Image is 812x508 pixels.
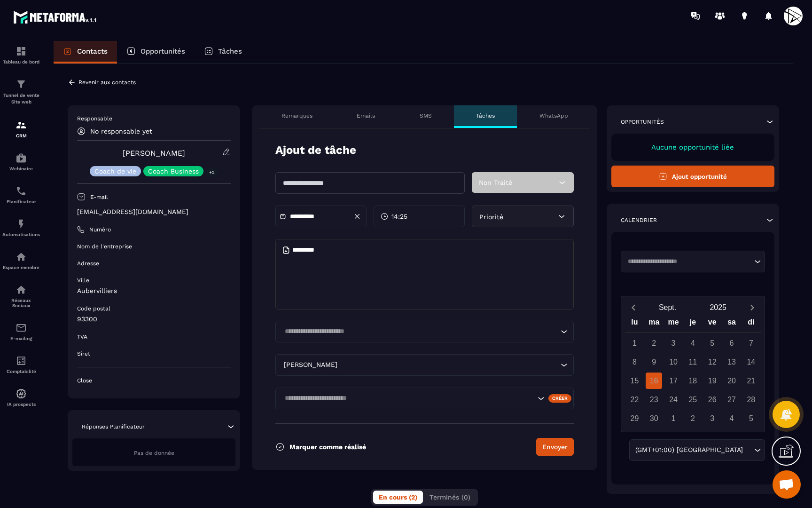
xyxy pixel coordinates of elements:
[420,112,432,119] p: SMS
[339,360,558,370] input: Search for option
[685,391,701,408] div: 25
[16,251,27,262] img: automations
[16,79,27,90] img: formation
[281,360,339,370] span: [PERSON_NAME]
[289,443,366,451] p: Marquer comme réalisé
[281,393,535,404] input: Search for option
[134,450,174,456] span: Pas de donnée
[2,166,40,171] p: Webinaire
[2,112,40,145] a: formationformationCRM
[665,391,682,408] div: 24
[16,388,27,399] img: automations
[77,47,108,56] p: Contacts
[685,410,701,427] div: 2
[724,354,740,370] div: 13
[16,46,27,57] img: formation
[16,218,27,230] img: automations
[646,354,662,370] div: 9
[77,305,110,312] p: Code postal
[704,391,720,408] div: 26
[704,410,720,427] div: 3
[685,354,701,370] div: 11
[665,373,682,389] div: 17
[77,286,231,295] p: Aubervilliers
[626,391,643,408] div: 22
[391,212,407,221] span: 14:25
[2,336,40,341] p: E-mailing
[693,299,743,316] button: Open years overlay
[685,373,701,389] div: 18
[644,316,664,332] div: ma
[16,119,27,131] img: formation
[626,373,643,389] div: 15
[206,167,218,177] p: +2
[642,299,693,316] button: Open months overlay
[625,301,642,314] button: Previous month
[722,316,741,332] div: sa
[77,377,231,384] p: Close
[646,410,662,427] div: 30
[2,133,40,138] p: CRM
[82,423,145,430] p: Réponses Planificateur
[536,438,574,456] button: Envoyer
[2,298,40,308] p: Réseaux Sociaux
[646,335,662,351] div: 2
[665,410,682,427] div: 1
[2,348,40,381] a: accountantaccountantComptabilité
[742,316,761,332] div: di
[665,354,682,370] div: 10
[77,350,90,357] p: Siret
[2,71,40,112] a: formationformationTunnel de vente Site web
[281,326,558,337] input: Search for option
[117,41,195,63] a: Opportunités
[2,265,40,270] p: Espace membre
[2,244,40,277] a: automationsautomationsEspace membre
[625,316,761,427] div: Calendar wrapper
[77,260,99,267] p: Adresse
[665,335,682,351] div: 3
[281,112,312,119] p: Remarques
[745,445,752,455] input: Search for option
[479,179,512,186] span: Non Traité
[703,316,722,332] div: ve
[743,391,759,408] div: 28
[724,373,740,389] div: 20
[626,354,643,370] div: 8
[704,335,720,351] div: 5
[683,316,703,332] div: je
[78,79,136,86] p: Revenir aux contacts
[2,39,40,71] a: formationformationTableau de bord
[16,185,27,197] img: scheduler
[379,493,417,501] span: En cours (2)
[2,59,40,64] p: Tableau de bord
[704,373,720,389] div: 19
[2,277,40,315] a: social-networksocial-networkRéseaux Sociaux
[16,322,27,333] img: email
[625,257,752,266] input: Search for option
[743,410,759,427] div: 5
[646,373,662,389] div: 16
[77,207,231,216] p: [EMAIL_ADDRESS][DOMAIN_NAME]
[77,115,231,122] p: Responsable
[743,354,759,370] div: 14
[195,41,251,63] a: Tâches
[424,491,476,504] button: Terminés (0)
[77,315,231,324] p: 93300
[94,168,136,175] p: Coach de vie
[16,152,27,164] img: automations
[373,491,423,504] button: En cours (2)
[625,316,644,332] div: lu
[275,388,574,409] div: Search for option
[629,439,765,461] div: Search for option
[539,112,568,119] p: WhatsApp
[704,354,720,370] div: 12
[479,213,503,221] span: Priorité
[548,394,571,403] div: Créer
[743,301,761,314] button: Next month
[685,335,701,351] div: 4
[275,354,574,376] div: Search for option
[621,143,765,151] p: Aucune opportunité liée
[621,251,765,272] div: Search for option
[141,47,185,56] p: Opportunités
[429,493,470,501] span: Terminés (0)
